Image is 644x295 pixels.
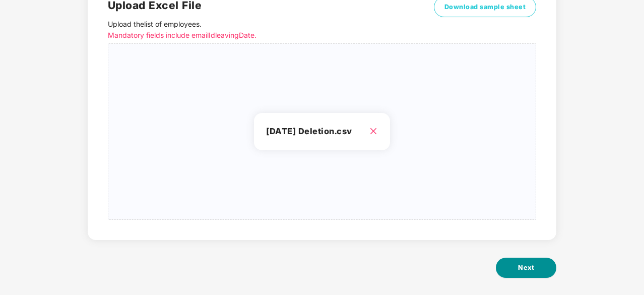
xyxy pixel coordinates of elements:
[496,258,556,278] button: Next
[444,2,526,12] span: Download sample sheet
[108,19,429,41] p: Upload the list of employees .
[108,44,536,219] span: [DATE] Deletion.csv close
[369,127,377,135] span: close
[518,263,534,273] span: Next
[108,30,429,41] p: Mandatory fields include emailId leavingDate.
[266,125,377,138] h3: [DATE] Deletion.csv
